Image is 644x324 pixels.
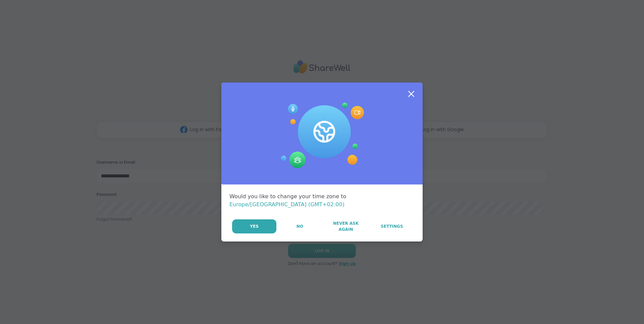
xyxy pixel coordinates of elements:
[232,219,276,233] button: Yes
[229,193,415,209] div: Would you like to change your time zone to
[229,201,344,208] span: Europe/[GEOGRAPHIC_DATA] (GMT+02:00)
[323,219,368,233] button: Never Ask Again
[297,223,303,229] span: No
[280,103,364,168] img: Session Experience
[250,223,259,229] span: Yes
[326,220,365,232] span: Never Ask Again
[369,219,415,233] a: Settings
[381,223,403,229] span: Settings
[277,219,322,233] button: No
